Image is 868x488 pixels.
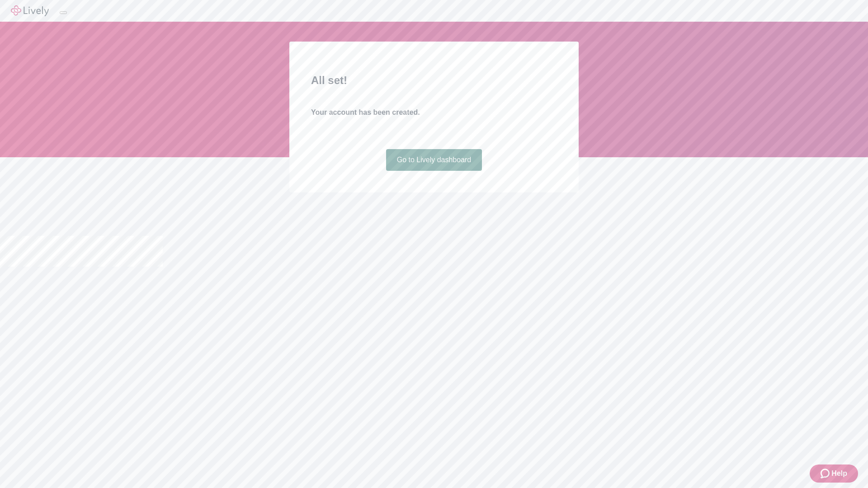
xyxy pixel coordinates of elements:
[311,107,557,118] h4: Your account has been created.
[60,11,67,14] button: Log out
[11,5,49,16] img: Lively
[831,468,847,479] span: Help
[386,149,482,171] a: Go to Lively dashboard
[311,72,557,89] h2: All set!
[821,468,831,479] svg: Zendesk support icon
[810,465,858,483] button: Zendesk support iconHelp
